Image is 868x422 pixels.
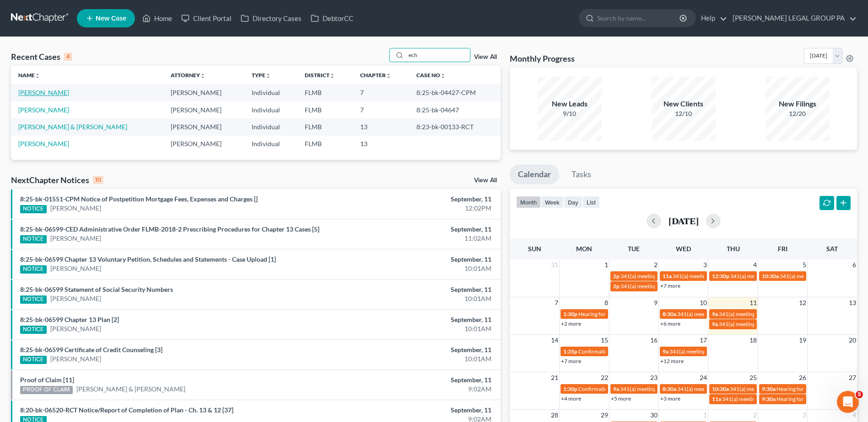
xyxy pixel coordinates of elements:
[578,385,731,392] span: Confirmation hearing for [PERSON_NAME] & [PERSON_NAME]
[699,372,708,383] span: 24
[20,356,47,364] div: NOTICE
[171,72,205,79] a: Attorneyunfold_more
[353,84,409,101] td: 7
[541,196,564,208] button: week
[50,294,101,303] a: [PERSON_NAME]
[600,372,609,383] span: 22
[409,118,501,135] td: 8:23-bk-00133-RCT
[762,385,776,392] span: 9:30a
[416,72,446,79] a: Case Nounfold_more
[93,176,103,184] div: 10
[550,259,559,270] span: 31
[660,320,680,327] a: +6 more
[564,196,582,208] button: day
[766,109,830,118] div: 12/20
[510,164,559,185] a: Calendar
[848,297,857,308] span: 13
[702,410,708,421] span: 1
[244,84,297,101] td: Individual
[340,294,491,303] div: 10:01AM
[538,99,602,109] div: New Leads
[76,385,185,394] a: [PERSON_NAME] & [PERSON_NAME]
[604,259,609,270] span: 1
[340,375,491,385] div: September, 11
[50,324,101,333] a: [PERSON_NAME]
[528,245,541,253] span: Sun
[340,406,491,415] div: September, 11
[798,372,807,383] span: 26
[660,358,684,364] a: +12 more
[516,196,541,208] button: month
[406,48,470,62] input: Search by name...
[50,264,101,273] a: [PERSON_NAME]
[669,216,699,226] h2: [DATE]
[561,395,581,402] a: +4 more
[474,54,497,60] a: View All
[649,410,658,421] span: 30
[340,264,491,273] div: 10:01AM
[18,106,69,114] a: [PERSON_NAME]
[340,345,491,354] div: September, 11
[663,311,676,317] span: 8:30a
[340,225,491,234] div: September, 11
[538,109,602,118] div: 9/10
[18,72,40,79] a: Nameunfold_more
[752,259,758,270] span: 4
[20,346,162,353] a: 8:25-bk-06599 Certificate of Credit Counseling [3]
[649,335,658,346] span: 16
[826,245,838,253] span: Sat
[163,101,244,118] td: [PERSON_NAME]
[244,136,297,153] td: Individual
[353,118,409,135] td: 13
[340,234,491,243] div: 11:02AM
[597,10,681,26] input: Search by name...
[712,273,729,280] span: 12:30p
[20,255,276,263] a: 8:25-bk-06599 Chapter 13 Voluntary Petition, Schedules and Statements - Case Upload [1]
[749,372,758,383] span: 25
[852,259,857,270] span: 6
[252,72,271,79] a: Typeunfold_more
[699,335,708,346] span: 17
[20,376,74,384] a: Proof of Claim [11]
[762,273,779,280] span: 10:30a
[340,315,491,324] div: September, 11
[677,311,766,317] span: 341(a) meeting for [PERSON_NAME]
[722,396,810,402] span: 341(a) meeting for [PERSON_NAME]
[728,10,857,26] a: [PERSON_NAME] LEGAL GROUP PA
[11,174,103,185] div: NextChapter Notices
[244,101,297,118] td: Individual
[200,73,205,79] i: unfold_more
[510,53,575,64] h3: Monthly Progress
[699,297,708,308] span: 10
[798,297,807,308] span: 12
[563,348,577,355] span: 1:35p
[719,311,807,317] span: 341(a) meeting for [PERSON_NAME]
[730,385,818,392] span: 341(a) meeting for [PERSON_NAME]
[440,73,446,79] i: unfold_more
[561,320,581,327] a: +2 more
[340,255,491,264] div: September, 11
[474,177,497,184] a: View All
[696,10,727,26] a: Help
[340,195,491,204] div: September, 11
[712,321,718,327] span: 9a
[652,99,716,109] div: New Clients
[600,410,609,421] span: 29
[360,72,391,79] a: Chapterunfold_more
[620,273,757,280] span: 341(a) meeting for [PERSON_NAME] & [PERSON_NAME]
[856,391,863,398] span: 5
[600,335,609,346] span: 15
[752,410,758,421] span: 2
[329,73,335,79] i: unfold_more
[11,51,72,62] div: Recent Cases
[340,385,491,394] div: 9:02AM
[306,10,358,26] a: DebtorCC
[96,15,126,22] span: New Case
[20,386,73,394] div: PROOF OF CLAIM
[652,109,716,118] div: 12/10
[340,324,491,333] div: 10:01AM
[554,297,559,308] span: 7
[802,410,807,421] span: 3
[576,245,592,253] span: Mon
[848,372,857,383] span: 27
